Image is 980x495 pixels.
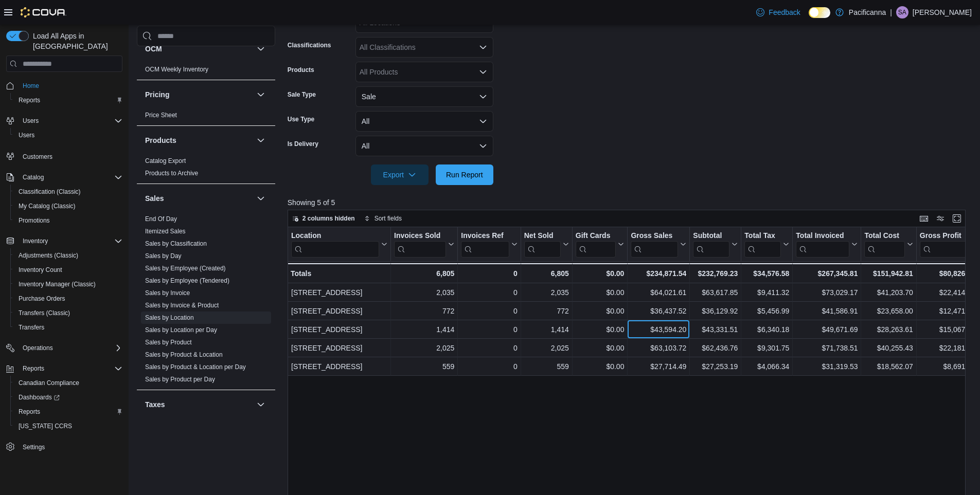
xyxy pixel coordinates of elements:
[145,289,190,297] span: Sales by Invoice
[19,309,70,317] span: Transfers (Classic)
[10,248,127,263] button: Adjustments (Classic)
[145,339,192,346] a: Sales by Product
[137,213,275,390] div: Sales
[360,212,406,225] button: Sort fields
[436,164,493,185] button: Run Report
[461,323,517,336] div: 0
[288,90,316,99] label: Sale Type
[744,286,789,299] div: $9,411.32
[145,193,164,204] h3: Sales
[145,351,223,359] span: Sales by Product & Location
[19,96,40,104] span: Reports
[461,286,517,299] div: 0
[920,231,967,241] div: Gross Profit
[19,80,43,92] a: Home
[10,128,127,142] button: Users
[864,286,913,299] div: $41,203.70
[19,216,50,225] span: Promotions
[524,342,569,354] div: 2,025
[145,215,177,223] span: End Of Day
[796,305,858,317] div: $41,586.91
[19,115,122,127] span: Users
[145,326,217,334] a: Sales by Location per Day
[849,6,886,19] p: Pacificanna
[288,140,318,148] label: Is Delivery
[524,305,569,317] div: 772
[145,44,253,54] button: OCM
[19,79,122,92] span: Home
[796,267,858,280] div: $267,345.81
[145,157,186,165] span: Catalog Export
[19,408,40,416] span: Reports
[10,376,127,390] button: Canadian Compliance
[693,305,738,317] div: $36,129.92
[19,150,122,162] span: Customers
[394,267,454,280] div: 6,805
[291,360,387,373] div: [STREET_ADDRESS]
[19,441,122,453] span: Settings
[14,420,76,432] a: [US_STATE] CCRS
[291,231,379,241] div: Location
[576,231,616,258] div: Gift Card Sales
[14,94,44,106] a: Reports
[19,295,65,303] span: Purchase Orders
[896,6,908,19] div: Shianne Adams
[744,323,789,336] div: $6,340.18
[744,360,789,373] div: $4,066.34
[145,240,207,247] a: Sales by Classification
[14,307,122,319] span: Transfers (Classic)
[524,360,569,373] div: 559
[145,338,192,346] span: Sales by Product
[693,323,738,336] div: $43,331.51
[744,231,781,241] div: Total Tax
[461,305,517,317] div: 0
[19,422,72,430] span: [US_STATE] CCRS
[693,231,729,241] div: Subtotal
[631,267,686,280] div: $234,871.54
[14,94,122,106] span: Reports
[809,7,830,18] input: Dark Mode
[371,164,429,185] button: Export
[394,231,454,258] button: Invoices Sold
[920,231,975,258] button: Gross Profit
[14,249,82,262] a: Adjustments (Classic)
[2,361,127,376] button: Reports
[10,199,127,213] button: My Catalog (Classic)
[576,323,625,336] div: $0.00
[14,278,122,290] span: Inventory Manager (Classic)
[10,263,127,277] button: Inventory Count
[145,314,194,322] span: Sales by Location
[255,134,267,146] button: Products
[10,213,127,228] button: Promotions
[14,321,48,334] a: Transfers
[461,267,517,280] div: 0
[145,326,217,334] span: Sales by Location per Day
[19,441,49,453] a: Settings
[10,390,127,405] a: Dashboards
[145,111,177,119] span: Price Sheet
[21,7,66,17] img: Cova
[796,231,849,258] div: Total Invoiced
[446,170,483,180] span: Run Report
[355,111,493,132] button: All
[19,251,78,260] span: Adjustments (Classic)
[14,186,122,198] span: Classification (Classic)
[137,63,275,80] div: OCM
[19,280,96,288] span: Inventory Manager (Classic)
[394,323,454,336] div: 1,414
[355,136,493,156] button: All
[14,391,122,404] span: Dashboards
[576,267,625,280] div: $0.00
[14,406,122,418] span: Reports
[145,277,229,285] span: Sales by Employee (Tendered)
[302,214,355,223] span: 2 columns hidden
[631,231,678,241] div: Gross Sales
[461,231,509,258] div: Invoices Ref
[461,231,517,258] button: Invoices Ref
[291,305,387,317] div: [STREET_ADDRESS]
[145,66,208,73] a: OCM Weekly Inventory
[145,112,177,119] a: Price Sheet
[864,360,913,373] div: $18,562.07
[137,155,275,184] div: Products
